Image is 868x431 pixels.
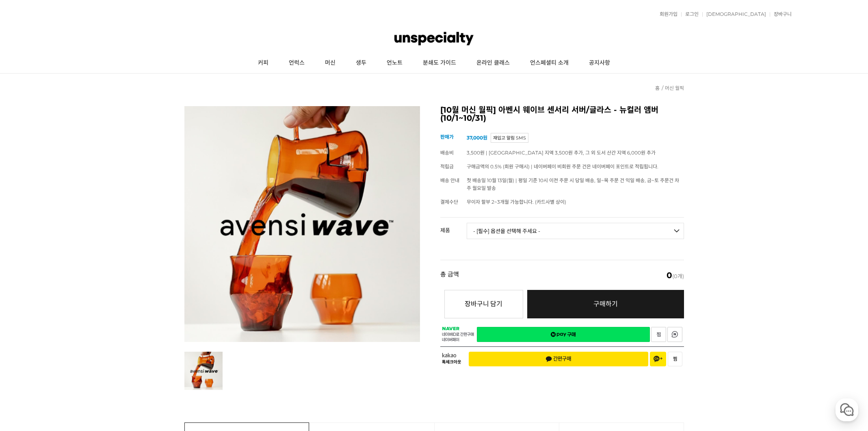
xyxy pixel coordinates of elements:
span: 무이자 할부 2~3개월 가능합니다. (카드사별 상이) [467,199,566,205]
a: 장바구니 [770,12,792,17]
span: 찜 [673,356,677,362]
strong: 37,000원 [467,135,487,141]
button: 간편구매 [469,352,648,366]
a: 새창 [477,327,650,342]
a: 커피 [248,53,279,73]
span: 결제수단 [440,199,458,205]
a: 홈 [655,85,660,91]
img: [10월 머신 월픽] 아벤시 웨이브 센서리 서버/글라스 - 뉴컬러 앰버 (10/1~10/31) [184,106,420,342]
th: 제품 [440,218,467,236]
span: 카카오 톡체크아웃 [442,353,463,365]
span: 구매하기 [593,300,618,308]
span: 3,500원 | [GEOGRAPHIC_DATA] 지역 3,500원 추가, 그 외 도서 산간 지역 6,000원 추가 [467,150,656,156]
a: 온라인 클래스 [466,53,520,73]
span: (0개) [667,271,684,279]
a: 분쇄도 가이드 [413,53,466,73]
span: 판매가 [440,134,454,140]
a: [DEMOGRAPHIC_DATA] [702,12,766,17]
span: 배송 안내 [440,177,459,183]
strong: 총 금액 [440,271,459,279]
a: 로그인 [681,12,699,17]
button: 채널 추가 [650,352,666,366]
em: 0 [667,270,672,280]
span: 첫 배송일 10월 13일(월) | 평일 기준 10시 이전 주문 시 당일 배송, 일~목 주문 건 익일 배송, 금~토 주문건 차주 월요일 발송 [467,177,679,191]
button: 장바구니 담기 [444,290,523,318]
a: 머신 월픽 [665,85,684,91]
a: 머신 [315,53,346,73]
a: 생두 [346,53,377,73]
a: 언럭스 [279,53,315,73]
a: 새창 [667,327,682,342]
a: 구매하기 [527,290,684,318]
span: 구매금액의 0.5% (회원 구매시) | 네이버페이 비회원 주문 건은 네이버페이 포인트로 적립됩니다. [467,163,658,170]
span: 간편구매 [545,356,571,362]
a: 언스페셜티 소개 [520,53,579,73]
a: 새창 [651,327,666,342]
span: 채널 추가 [654,356,662,362]
span: 적립금 [440,163,454,170]
button: 찜 [668,352,682,366]
h2: [10월 머신 월픽] 아벤시 웨이브 센서리 서버/글라스 - 뉴컬러 앰버 (10/1~10/31) [440,106,684,122]
img: 언스페셜티 몰 [394,26,473,51]
a: 회원가입 [656,12,678,17]
a: 공지사항 [579,53,620,73]
a: 언노트 [377,53,413,73]
span: 배송비 [440,150,454,156]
